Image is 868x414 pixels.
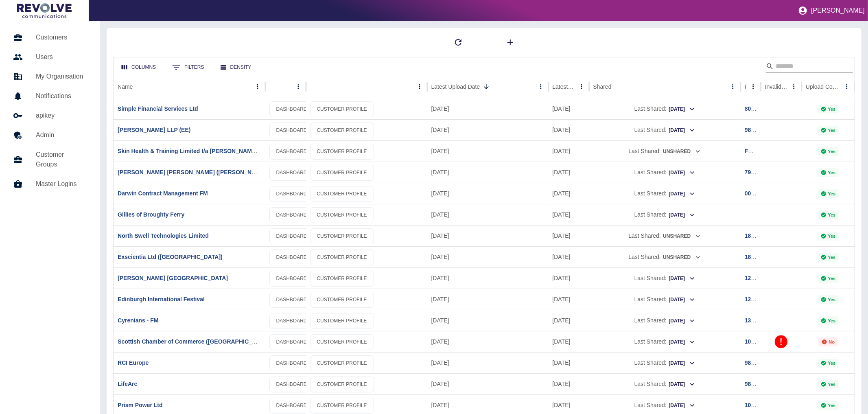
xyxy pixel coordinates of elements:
[118,190,208,197] a: Darwin Contract Management FM
[828,191,836,196] p: Yes
[427,267,549,289] div: 15 Sep 2025
[36,91,87,101] h5: Notifications
[269,228,314,244] a: DASHBOARD
[310,207,374,223] a: CUSTOMER PROFILE
[118,296,205,302] a: Edinburgh International Festival
[427,162,549,183] div: 16 Sep 2025
[668,357,695,370] button: [DATE]
[36,72,87,81] h5: My Organisation
[118,359,149,366] a: RCI Europe
[269,313,314,329] a: DASHBOARD
[593,268,737,289] div: Last Shared:
[549,119,589,140] div: 22 Aug 2025
[828,361,836,366] p: Yes
[795,2,868,19] button: [PERSON_NAME]
[427,98,549,119] div: 18 Sep 2025
[310,123,374,138] a: CUSTOMER PROFILE
[549,246,589,267] div: 06 Sep 2025
[310,313,374,329] a: CUSTOMER PROFILE
[7,174,94,194] a: Master Logins
[593,83,612,90] div: Shared
[549,310,589,331] div: 09 Sep 2025
[427,246,549,267] div: 16 Sep 2025
[745,275,773,281] a: 128859278
[427,183,549,204] div: 16 Sep 2025
[549,162,589,183] div: 11 Sep 2025
[310,334,374,350] a: CUSTOMER PROFILE
[668,124,695,137] button: [DATE]
[668,315,695,327] button: [DATE]
[745,83,747,90] div: Ref
[269,398,314,414] a: DASHBOARD
[481,81,492,92] button: Sort
[668,272,695,285] button: [DATE]
[765,83,787,90] div: Invalid Creds
[7,145,94,174] a: Customer Groups
[668,336,695,348] button: [DATE]
[269,123,314,138] a: DASHBOARD
[118,211,184,218] a: Gillies of Broughty Ferry
[118,148,305,154] a: Skin Health & Training Limited t/a [PERSON_NAME] Beauty Academy
[118,105,198,112] a: Simple Financial Services Ltd
[269,250,314,265] a: DASHBOARD
[593,331,737,352] div: Last Shared:
[269,165,314,181] a: DASHBOARD
[7,67,94,86] a: My Organisation
[427,225,549,246] div: 16 Sep 2025
[36,179,87,189] h5: Master Logins
[662,230,701,243] button: Unshared
[593,226,737,246] div: Last Shared:
[745,148,772,154] a: FG707041
[668,209,695,221] button: [DATE]
[828,128,836,133] p: Yes
[828,149,836,154] p: Yes
[36,111,87,120] h5: apikey
[593,120,737,140] div: Last Shared:
[662,251,701,264] button: Unshared
[310,292,374,308] a: CUSTOMER PROFILE
[36,150,87,169] h5: Customer Groups
[252,81,263,92] button: Name column menu
[828,382,836,387] p: Yes
[269,271,314,287] a: DASHBOARD
[118,83,133,90] div: Name
[269,292,314,308] a: DASHBOARD
[549,204,589,225] div: 11 Sep 2025
[829,340,835,344] p: No
[668,188,695,200] button: [DATE]
[593,289,737,310] div: Last Shared:
[414,81,425,92] button: column menu
[269,377,314,392] a: DASHBOARD
[828,234,836,239] p: Yes
[166,59,210,75] button: Show filters
[427,373,549,394] div: 12 Sep 2025
[118,275,228,281] a: [PERSON_NAME] [GEOGRAPHIC_DATA]
[118,254,223,260] a: Exscientia Ltd ([GEOGRAPHIC_DATA])
[811,7,865,14] p: [PERSON_NAME]
[593,183,737,204] div: Last Shared:
[7,125,94,145] a: Admin
[745,317,773,324] a: 131833987
[427,289,549,310] div: 15 Sep 2025
[745,359,770,366] a: 98772581
[745,402,773,408] a: 108569751
[431,83,480,90] div: Latest Upload Date
[7,28,94,47] a: Customers
[593,204,737,225] div: Last Shared:
[662,145,701,158] button: Unshared
[593,374,737,394] div: Last Shared:
[745,232,773,239] a: 181364107
[549,98,589,119] div: 12 Sep 2025
[7,47,94,67] a: Users
[269,186,314,202] a: DASHBOARD
[269,144,314,160] a: DASHBOARD
[745,254,773,260] a: 187578506
[7,86,94,106] a: Notifications
[593,353,737,373] div: Last Shared:
[828,255,836,260] p: Yes
[828,318,836,323] p: Yes
[269,355,314,371] a: DASHBOARD
[36,33,87,42] h5: Customers
[427,352,549,373] div: 12 Sep 2025
[593,99,737,119] div: Last Shared:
